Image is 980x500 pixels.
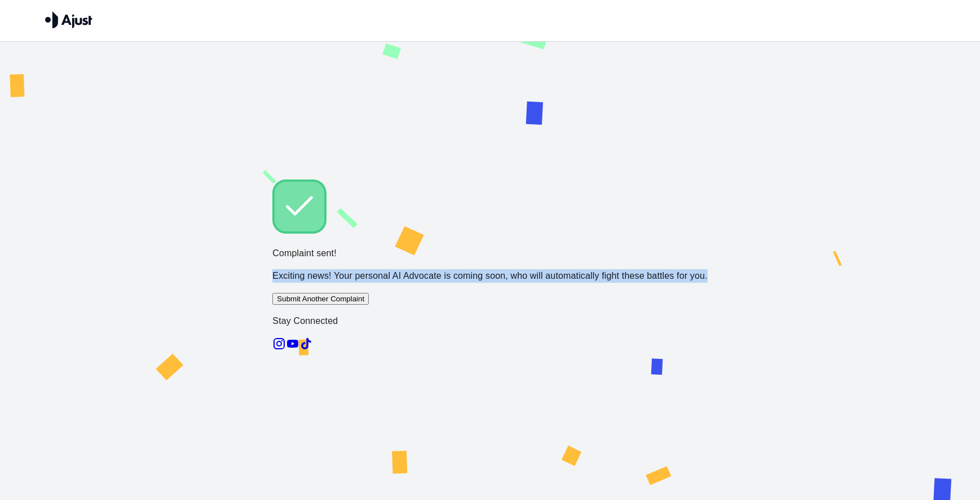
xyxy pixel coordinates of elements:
[272,269,707,283] p: Exciting news! Your personal AI Advocate is coming soon, who will automatically fight these battl...
[272,314,707,328] p: Stay Connected
[272,179,326,234] img: Check!
[45,11,92,28] img: Ajust
[272,247,707,260] p: Complaint sent!
[272,293,369,305] button: Submit Another Complaint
